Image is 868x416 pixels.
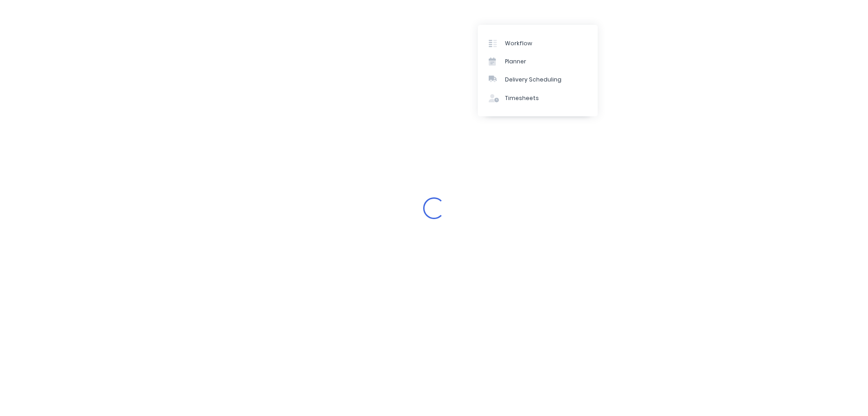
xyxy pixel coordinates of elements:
[478,34,598,52] a: Workflow
[505,39,532,48] div: Workflow
[478,71,598,89] a: Delivery Scheduling
[478,53,598,71] a: Planner
[505,57,526,66] div: Planner
[478,89,598,107] a: Timesheets
[505,76,561,84] div: Delivery Scheduling
[505,94,539,102] div: Timesheets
